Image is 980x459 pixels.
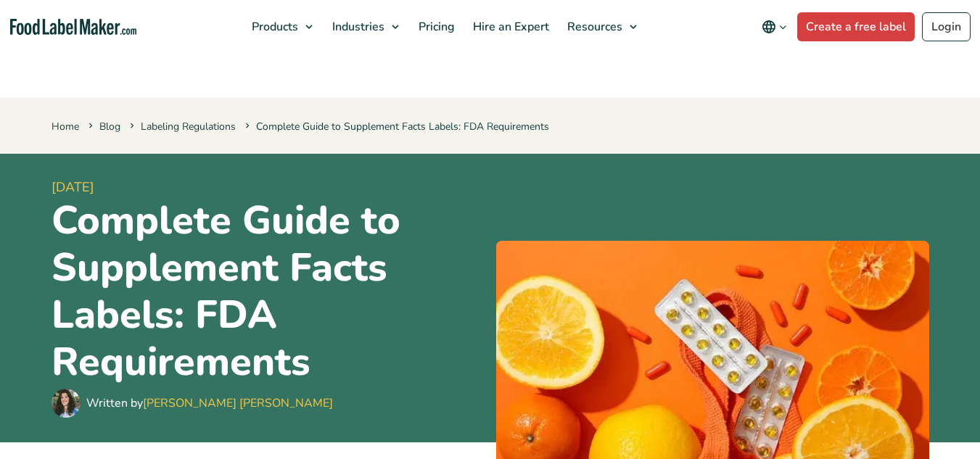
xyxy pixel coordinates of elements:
[247,19,300,35] span: Products
[242,120,549,133] span: Complete Guide to Supplement Facts Labels: FDA Requirements
[922,12,971,41] a: Login
[10,19,136,36] a: Food Label Maker homepage
[141,120,236,133] a: Labeling Regulations
[143,395,333,411] a: [PERSON_NAME] [PERSON_NAME]
[52,197,485,385] h1: Complete Guide to Supplement Facts Labels: FDA Requirements
[797,12,915,41] a: Create a free label
[52,389,81,418] img: Maria Abi Hanna - Food Label Maker
[52,178,485,197] span: [DATE]
[328,19,386,35] span: Industries
[469,19,551,35] span: Hire an Expert
[86,394,333,412] div: Written by
[752,12,797,41] button: Change language
[99,120,120,133] a: Blog
[414,19,456,35] span: Pricing
[52,120,79,133] a: Home
[563,19,624,35] span: Resources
